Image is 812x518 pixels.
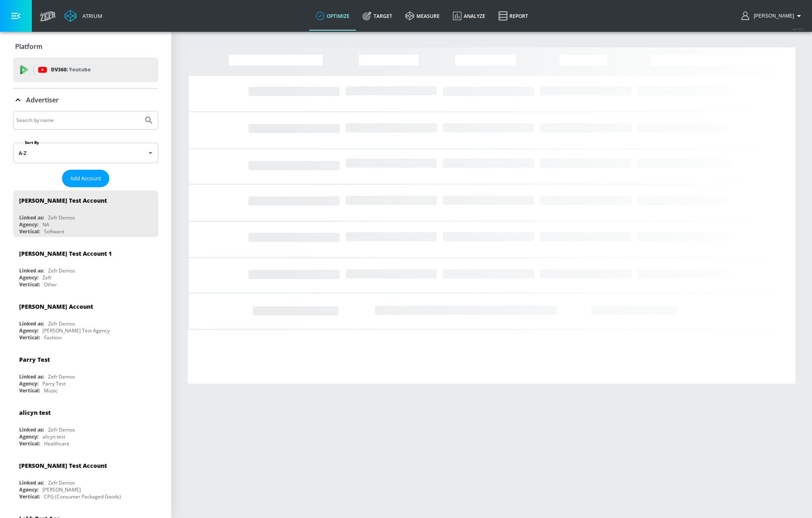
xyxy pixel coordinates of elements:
[19,221,38,228] div: Agency:
[19,250,112,257] div: [PERSON_NAME] Test Account 1
[23,140,41,145] label: Sort By
[13,350,158,396] div: Parry TestLinked as:Zefr DemosAgency:Parry TestVertical:Music
[13,456,158,502] div: [PERSON_NAME] Test AccountLinked as:Zefr DemosAgency:[PERSON_NAME]Vertical:CPG (Consumer Packaged...
[13,89,158,111] div: Advertiser
[48,373,75,380] div: Zefr Demos
[13,190,158,237] div: [PERSON_NAME] Test AccountLinked as:Zefr DemosAgency:NAVertical:Software
[13,403,158,449] div: alicyn testLinked as:Zefr DemosAgency:alicyn testVertical:Healthcare
[19,493,40,500] div: Vertical:
[19,440,40,447] div: Vertical:
[42,274,52,281] div: Zefr
[42,380,66,387] div: Parry Test
[79,12,102,20] div: Atrium
[399,1,446,31] a: measure
[48,479,75,486] div: Zefr Demos
[13,297,158,343] div: [PERSON_NAME] AccountLinked as:Zefr DemosAgency:[PERSON_NAME] Test AgencyVertical:Fashion
[70,174,101,183] span: Add Account
[19,356,50,363] div: Parry Test
[19,373,44,380] div: Linked as:
[44,228,64,235] div: Software
[42,433,65,440] div: alicyn test
[19,274,38,281] div: Agency:
[19,334,40,341] div: Vertical:
[19,479,44,486] div: Linked as:
[19,462,107,469] div: [PERSON_NAME] Test Account
[356,1,399,31] a: Target
[13,58,158,82] div: DV360: Youtube
[13,244,158,290] div: [PERSON_NAME] Test Account 1Linked as:Zefr DemosAgency:ZefrVertical:Other
[19,486,38,493] div: Agency:
[44,387,58,394] div: Music
[48,320,75,327] div: Zefr Demos
[741,11,804,21] button: [PERSON_NAME]
[42,327,110,334] div: [PERSON_NAME] Test Agency
[309,1,356,31] a: optimize
[69,65,91,74] p: Youtube
[13,143,158,163] div: A-Z
[446,1,492,31] a: Analyze
[19,409,51,416] div: alicyn test
[62,170,109,187] button: Add Account
[19,387,40,394] div: Vertical:
[19,303,93,310] div: [PERSON_NAME] Account
[26,95,59,104] p: Advertiser
[48,267,75,274] div: Zefr Demos
[16,115,140,126] input: Search by name
[48,426,75,433] div: Zefr Demos
[51,65,91,74] p: DV360:
[19,267,44,274] div: Linked as:
[44,493,121,500] div: CPG (Consumer Packaged Goods)
[19,228,40,235] div: Vertical:
[44,334,62,341] div: Fashion
[13,35,158,58] div: Platform
[19,380,38,387] div: Agency:
[64,10,102,22] a: Atrium
[750,13,794,19] span: login as: justin.nim@zefr.com
[19,327,38,334] div: Agency:
[19,320,44,327] div: Linked as:
[42,221,49,228] div: NA
[19,433,38,440] div: Agency:
[44,281,57,288] div: Other
[19,426,44,433] div: Linked as:
[42,486,81,493] div: [PERSON_NAME]
[15,42,42,51] p: Platform
[48,214,75,221] div: Zefr Demos
[792,27,804,31] span: v 4.19.0
[492,1,535,31] a: Report
[19,281,40,288] div: Vertical:
[44,440,69,447] div: Healthcare
[19,197,107,204] div: [PERSON_NAME] Test Account
[19,214,44,221] div: Linked as:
